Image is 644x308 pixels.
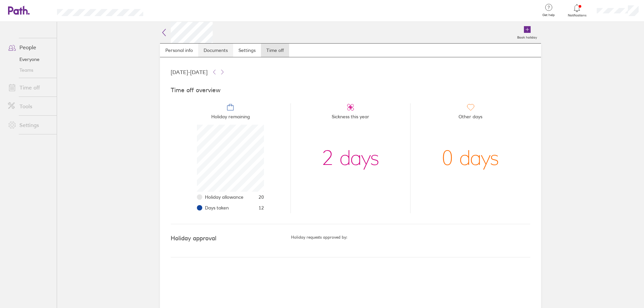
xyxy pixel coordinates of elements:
[513,34,541,40] label: Book holiday
[322,125,379,192] div: 2 days
[259,194,264,200] span: 20
[171,69,208,75] span: [DATE] - [DATE]
[205,194,244,200] span: Holiday allowance
[3,100,57,113] a: Tools
[3,118,57,132] a: Settings
[332,111,369,125] span: Sickness this year
[3,54,57,65] a: Everyone
[538,13,559,17] span: Get help
[233,44,261,57] a: Settings
[566,13,588,17] span: Notifications
[3,41,57,54] a: People
[259,205,264,210] span: 12
[205,205,229,210] span: Days taken
[291,235,530,240] h5: Holiday requests approved by:
[513,22,541,43] a: Book holiday
[566,3,588,17] a: Notifications
[171,235,291,242] h4: Holiday approval
[442,125,499,192] div: 0 days
[160,44,198,57] a: Personal info
[171,87,530,94] h4: Time off overview
[261,44,289,57] a: Time off
[3,81,57,94] a: Time off
[3,65,57,75] a: Teams
[198,44,233,57] a: Documents
[459,111,482,125] span: Other days
[211,111,250,125] span: Holiday remaining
